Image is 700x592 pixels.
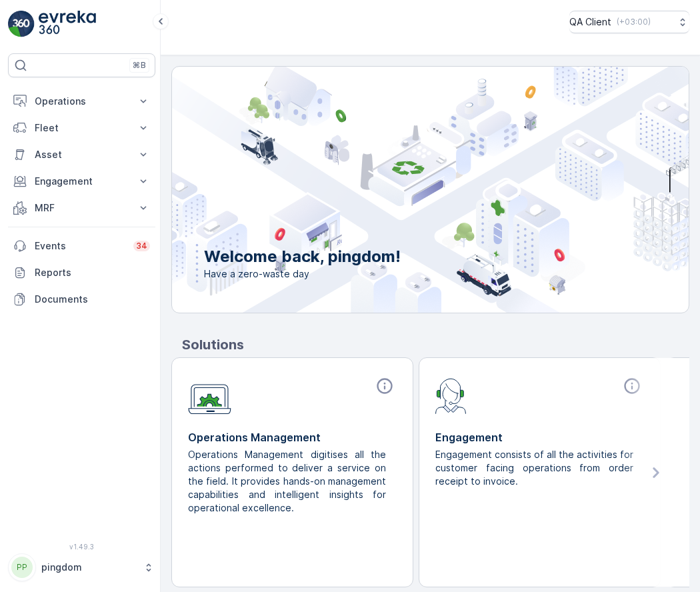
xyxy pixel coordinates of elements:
[8,553,155,581] button: PPpingdom
[35,121,129,135] p: Fleet
[35,201,129,215] p: MRF
[39,11,96,37] img: logo_light-DOdMpM7g.png
[35,239,125,253] p: Events
[8,11,35,37] img: logo
[188,377,231,415] img: module-icon
[617,17,651,27] p: ( +03:00 )
[35,293,150,306] p: Documents
[8,233,155,259] a: Events34
[35,95,129,108] p: Operations
[35,148,129,161] p: Asset
[8,543,155,551] span: v 1.49.3
[435,448,633,488] p: Engagement consists of all the activities for customer facing operations from order receipt to in...
[569,15,611,29] p: QA Client
[8,88,155,115] button: Operations
[35,175,129,188] p: Engagement
[35,266,150,279] p: Reports
[8,195,155,221] button: MRF
[8,259,155,286] a: Reports
[204,267,401,281] span: Have a zero-waste day
[569,11,689,33] button: QA Client(+03:00)
[435,377,467,414] img: module-icon
[188,429,397,445] p: Operations Management
[204,246,401,267] p: Welcome back, pingdom!
[8,168,155,195] button: Engagement
[41,561,137,574] p: pingdom
[8,115,155,141] button: Fleet
[188,448,386,515] p: Operations Management digitises all the actions performed to deliver a service on the field. It p...
[435,429,644,445] p: Engagement
[112,67,689,313] img: city illustration
[133,60,146,71] p: ⌘B
[136,241,147,251] p: 34
[11,557,33,578] div: PP
[182,335,689,355] p: Solutions
[8,141,155,168] button: Asset
[8,286,155,313] a: Documents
